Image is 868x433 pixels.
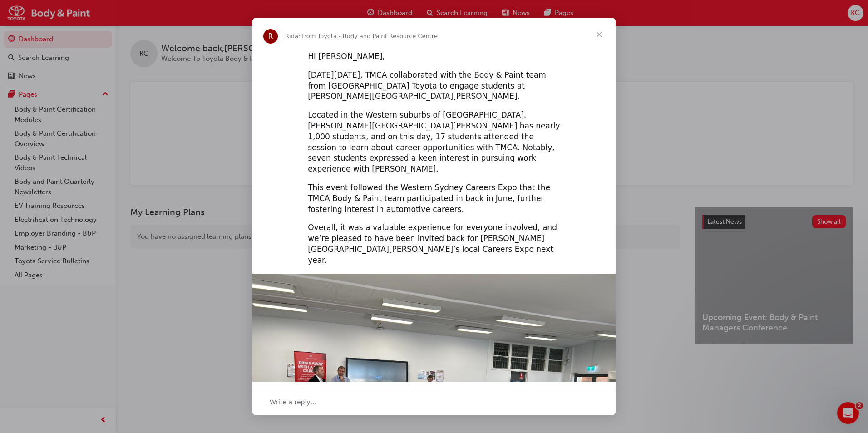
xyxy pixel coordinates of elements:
[583,18,616,51] span: Close
[308,222,560,266] div: Overall, it was a valuable experience for everyone involved, and we’re pleased to have been invit...
[308,51,560,62] div: Hi [PERSON_NAME],
[285,33,302,39] span: Ridah
[308,182,560,215] div: This event followed the Western Sydney Careers Expo that the TMCA Body & Paint team participated ...
[308,110,560,175] div: Located in the Western suburbs of [GEOGRAPHIC_DATA], [PERSON_NAME][GEOGRAPHIC_DATA][PERSON_NAME] ...
[263,29,278,44] div: Profile image for Ridah
[308,70,560,102] div: [DATE][DATE], TMCA collaborated with the Body & Paint team from [GEOGRAPHIC_DATA] Toyota to engag...
[270,396,317,408] span: Write a reply…
[302,33,438,39] span: from Toyota - Body and Paint Resource Centre
[252,389,616,415] div: Open conversation and reply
